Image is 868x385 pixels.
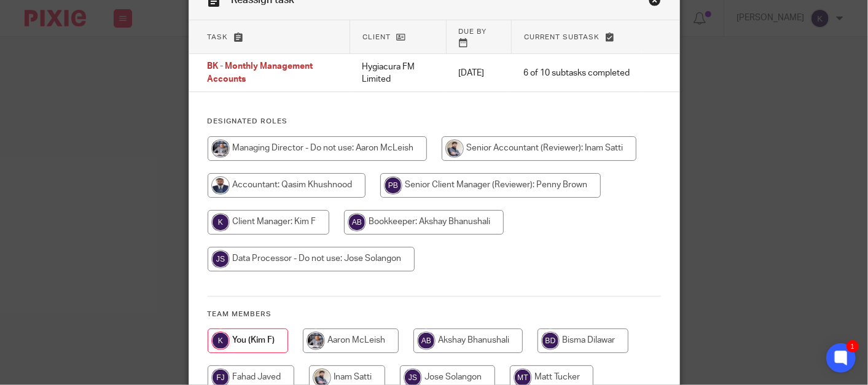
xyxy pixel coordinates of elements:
[208,309,661,319] h4: Team members
[208,63,313,84] span: BK - Monthly Management Accounts
[511,54,642,92] td: 6 of 10 subtasks completed
[458,67,499,79] p: [DATE]
[208,34,229,41] span: Task
[208,117,661,126] h4: Designated Roles
[362,61,434,86] p: Hygiacura FM Limited
[524,34,600,41] span: Current subtask
[459,28,487,35] span: Due by
[846,340,859,352] div: 1
[362,34,391,41] span: Client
